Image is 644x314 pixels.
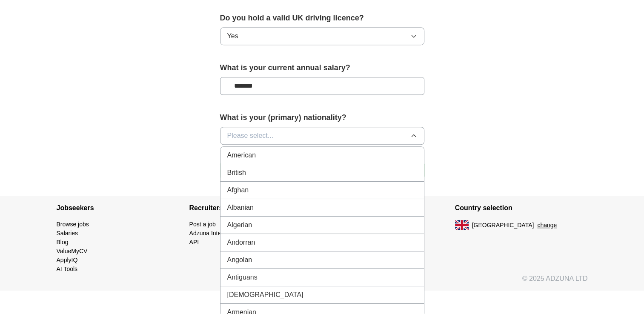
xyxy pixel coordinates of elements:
[227,203,254,213] span: Albanian
[189,221,216,228] a: Post a job
[472,221,534,230] span: [GEOGRAPHIC_DATA]
[189,230,241,237] a: Adzuna Intelligence
[455,220,469,230] img: UK flag
[220,62,424,74] label: What is your current annual salary?
[220,27,424,45] button: Yes
[220,12,424,24] label: Do you hold a valid UK driving licence?
[227,168,246,178] span: British
[227,237,255,248] span: Andorran
[57,257,78,263] a: ApplyIQ
[57,239,69,245] a: Blog
[57,221,89,228] a: Browse jobs
[227,220,252,230] span: Algerian
[50,274,595,291] div: © 2025 ADZUNA LTD
[227,272,258,283] span: Antiguans
[189,239,199,245] a: API
[220,112,424,123] label: What is your (primary) nationality?
[537,221,557,230] button: change
[227,185,249,195] span: Afghan
[227,31,238,41] span: Yes
[57,230,78,237] a: Salaries
[227,150,256,160] span: American
[227,131,274,141] span: Please select...
[455,196,588,220] h4: Country selection
[57,248,88,254] a: ValueMyCV
[57,265,78,272] a: AI Tools
[220,127,424,145] button: Please select...
[227,290,303,300] span: [DEMOGRAPHIC_DATA]
[227,255,252,265] span: Angolan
